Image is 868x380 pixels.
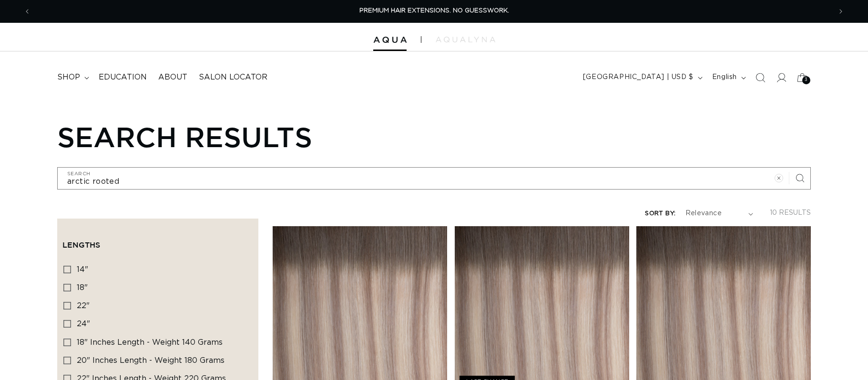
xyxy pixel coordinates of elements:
[789,168,810,189] button: Search
[359,8,509,14] span: PREMIUM HAIR EXTENSIONS. NO GUESSWORK.
[99,72,147,82] span: Education
[373,37,407,43] img: Aqua Hair Extensions
[577,69,706,87] button: [GEOGRAPHIC_DATA] | USD $
[768,168,789,189] button: Clear search term
[153,67,193,88] a: About
[750,67,771,88] summary: Search
[645,210,675,217] label: Sort by:
[51,67,93,88] summary: shop
[62,224,253,258] summary: Lengths (0 selected)
[830,2,851,20] button: Next announcement
[57,120,811,153] h1: Search results
[77,284,88,291] span: 18"
[93,67,153,88] a: Education
[712,72,737,82] span: English
[77,357,225,364] span: 20" Inches length - Weight 180 grams
[77,320,90,328] span: 24"
[583,72,694,82] span: [GEOGRAPHIC_DATA] | USD $
[62,240,100,249] span: Lengths
[199,72,267,82] span: Salon Locator
[57,72,80,82] span: shop
[805,76,808,84] span: 3
[158,72,187,82] span: About
[193,67,273,88] a: Salon Locator
[770,210,811,216] span: 10 results
[436,37,495,42] img: aqualyna.com
[58,168,810,189] input: Search
[77,302,90,310] span: 22"
[77,339,223,346] span: 18" Inches length - Weight 140 grams
[17,2,38,20] button: Previous announcement
[706,69,750,87] button: English
[77,266,88,273] span: 14"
